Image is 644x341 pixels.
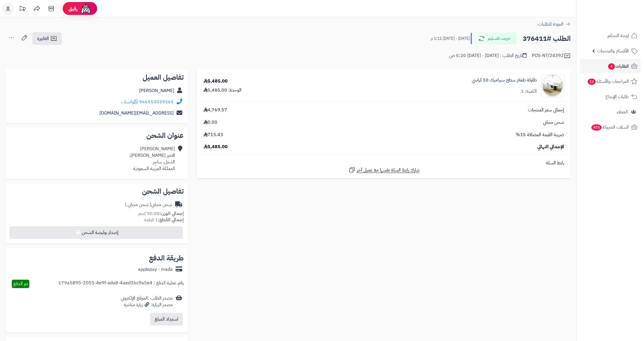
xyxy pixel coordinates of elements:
span: رفيق [68,5,78,12]
div: 5,485.00 [204,78,228,85]
span: إجمالي سعر المنتجات [528,107,564,113]
span: لوحة التحكم [607,32,629,40]
a: لوحة التحكم [580,29,641,43]
span: 4,769.57 [204,107,227,113]
a: [PERSON_NAME] [139,87,174,94]
span: الأقسام والمنتجات [597,47,629,55]
div: applepay - mada [138,266,173,273]
div: تاريخ الطلب : [DATE] - [DATE] 5:20 ص [449,52,527,59]
a: تحديثات المنصة [15,3,30,16]
span: الطلبات [607,62,629,70]
div: [PERSON_NAME] الامير [PERSON_NAME]، الدخل، ساجِر المملكة العربية السعودية [129,146,175,172]
div: الكمية: 1 [521,88,537,95]
span: 4 [608,63,615,70]
span: شارك رابط السلة نفسها مع عميل آخر [357,167,419,174]
span: 715.43 [204,132,223,138]
a: 966553039365 [139,98,174,105]
a: [EMAIL_ADDRESS][DOMAIN_NAME] [99,110,174,117]
button: استرداد المبلغ [150,313,183,325]
h2: عنوان الشحن [10,132,184,139]
a: شارك رابط السلة نفسها مع عميل آخر [348,166,419,174]
small: [DATE] - [DATE] 1:11 م [431,36,470,41]
span: المراجعات والأسئلة [587,77,629,85]
div: مصدر الزيارة: زيارة مباشرة [121,302,173,308]
a: طلبات الإرجاع [580,90,641,104]
button: خرجت للتسليم [471,33,517,45]
span: 5,485.00 [204,144,228,150]
button: إصدار بوليصة الشحن [9,226,183,239]
div: POS-NT/24392 [532,52,571,59]
a: العملاء [580,105,641,119]
h2: تفاصيل العميل [10,74,184,81]
a: واتساب [121,98,138,105]
a: الطلبات4 [580,59,641,73]
span: 0.00 [204,119,217,126]
small: 1 قطعة [144,216,184,223]
img: ai-face.png [80,3,91,14]
span: العملاء [617,108,628,116]
div: شحن مجاني [125,201,172,208]
span: العودة للطلبات [538,21,563,28]
span: تم الدفع [13,280,28,287]
div: رابط السلة [199,160,568,166]
h2: تفاصيل الشحن [10,188,184,195]
a: طاولة طعام سطح سيراميك 10 كراسي [472,77,537,83]
span: شحن مجاني [543,119,564,126]
a: العودة للطلبات [538,21,571,28]
a: السلات المتروكة485 [580,120,641,134]
span: الفاتورة [37,35,49,42]
strong: إجمالي الوزن: [160,210,184,217]
div: مصدر الطلب :الموقع الإلكتروني [121,295,173,308]
strong: إجمالي القطع: [158,216,184,223]
a: الفاتورة [32,32,62,45]
small: 90.00 كجم [138,210,184,217]
span: طلبات الإرجاع [605,93,629,101]
img: 1752310392-17452333-90x90.jpg [541,74,564,97]
h2: طريقة الدفع [149,255,184,262]
span: السلات المتروكة [591,123,629,131]
span: 485 [591,124,602,131]
div: رقم عملية الدفع : 179a5895-2055-4e9f-ada8-4aed36c9a5e4 [58,280,184,288]
div: الوحدة: 5,485.00 [204,87,241,94]
span: الإجمالي النهائي [537,144,564,150]
span: 23 [588,79,596,85]
h2: الطلب #376411 [523,33,571,45]
span: ضريبة القيمة المضافة 15% [516,132,564,138]
a: المراجعات والأسئلة23 [580,75,641,88]
span: ( شحن مجاني ) [125,201,151,208]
